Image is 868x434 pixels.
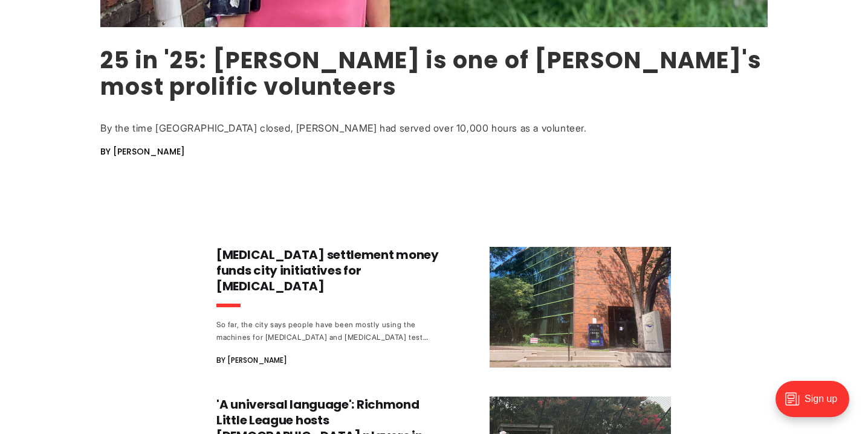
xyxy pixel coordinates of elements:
[100,122,768,135] div: By the time [GEOGRAPHIC_DATA] closed, [PERSON_NAME] had served over 10,000 hours as a volunteer.
[100,145,185,158] span: By [PERSON_NAME]
[100,44,762,103] a: 25 in '25: [PERSON_NAME] is one of [PERSON_NAME]'s most prolific volunteers
[216,353,287,368] span: By [PERSON_NAME]
[216,247,441,294] h3: [MEDICAL_DATA] settlement money funds city initiatives for [MEDICAL_DATA]
[490,247,671,368] img: Opioid settlement money funds city initiatives for harm reduction
[216,318,441,343] div: So far, the city says people have been mostly using the machines for [MEDICAL_DATA] and [MEDICAL_...
[216,247,671,368] a: [MEDICAL_DATA] settlement money funds city initiatives for [MEDICAL_DATA] So far, the city says p...
[765,375,868,434] iframe: portal-trigger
